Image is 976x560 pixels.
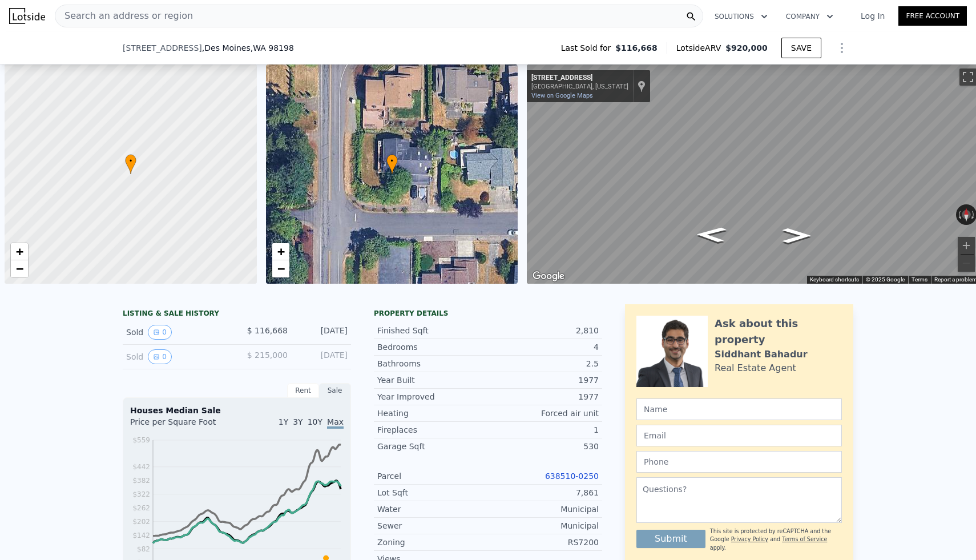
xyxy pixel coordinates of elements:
a: Zoom out [272,260,289,277]
div: 1 [488,424,599,436]
div: Property details [374,309,602,318]
tspan: $322 [132,490,150,498]
div: [STREET_ADDRESS] [531,74,628,83]
span: 3Y [293,417,303,426]
span: $ 116,668 [247,326,288,335]
a: Terms (opens in new tab) [912,276,927,283]
a: Log In [847,10,898,22]
a: Terms of Service [782,536,827,542]
div: LISTING & SALE HISTORY [123,309,351,320]
div: Lot Sqft [377,487,488,498]
div: [DATE] [297,349,348,364]
span: $ 215,000 [247,350,288,360]
div: 530 [488,441,599,452]
span: Lotside ARV [676,42,725,54]
input: Name [636,398,842,420]
div: Sold [126,325,228,340]
div: Forced air unit [488,408,599,419]
a: Zoom in [11,243,28,260]
div: • [125,154,136,174]
a: Show location on map [638,80,646,92]
div: Municipal [488,520,599,531]
path: Go East, S 262nd Pl [771,225,822,247]
tspan: $559 [132,436,150,444]
div: RS7200 [488,537,599,548]
a: Zoom out [11,260,28,277]
span: Last Sold for [561,42,616,54]
span: [STREET_ADDRESS] [123,42,202,54]
div: 1977 [488,374,599,386]
span: $920,000 [725,43,768,53]
div: Sold [126,349,228,364]
div: 1977 [488,391,599,402]
div: Heating [377,408,488,419]
div: This site is protected by reCAPTCHA and the Google and apply. [710,527,842,552]
div: 7,861 [488,487,599,498]
img: Lotside [9,8,45,24]
button: View historical data [148,349,172,364]
tspan: $82 [137,545,150,553]
tspan: $442 [132,463,150,471]
div: Municipal [488,503,599,515]
span: , Des Moines [202,42,294,54]
span: © 2025 Google [866,276,905,283]
span: Max [327,417,344,429]
tspan: $262 [132,504,150,512]
div: Houses Median Sale [130,405,344,416]
tspan: $142 [132,531,150,539]
button: Rotate counterclockwise [956,204,962,225]
a: Privacy Policy [731,536,768,542]
div: 2.5 [488,358,599,369]
span: 10Y [308,417,322,426]
a: View on Google Maps [531,92,593,99]
button: Solutions [705,6,777,27]
div: Real Estate Agent [715,361,796,375]
div: 4 [488,341,599,353]
span: • [386,156,398,166]
button: Submit [636,530,705,548]
span: , WA 98198 [251,43,294,53]
span: Search an address or region [55,9,193,23]
div: Zoning [377,537,488,548]
div: Bathrooms [377,358,488,369]
tspan: $382 [132,477,150,485]
button: Keyboard shortcuts [810,276,859,284]
a: Open this area in Google Maps (opens a new window) [530,269,567,284]
input: Email [636,425,842,446]
button: Show Options [830,37,853,59]
div: Sewer [377,520,488,531]
div: [DATE] [297,325,348,340]
div: Price per Square Foot [130,416,237,434]
a: Free Account [898,6,967,26]
img: Google [530,269,567,284]
div: 2,810 [488,325,599,336]
path: Go West, S 262nd Pl [683,223,740,246]
span: • [125,156,136,166]
span: $116,668 [615,42,658,54]
div: Sale [319,383,351,398]
div: Year Built [377,374,488,386]
span: − [16,261,23,276]
div: Rent [287,383,319,398]
button: Reset the view [962,204,970,225]
a: Zoom in [272,243,289,260]
button: SAVE [781,38,821,58]
button: Company [777,6,842,27]
div: Fireplaces [377,424,488,436]
span: − [277,261,284,276]
input: Phone [636,451,842,473]
span: + [277,244,284,259]
div: [GEOGRAPHIC_DATA], [US_STATE] [531,83,628,90]
div: • [386,154,398,174]
div: Year Improved [377,391,488,402]
span: + [16,244,23,259]
span: 1Y [279,417,288,426]
div: Ask about this property [715,316,842,348]
button: View historical data [148,325,172,340]
div: Parcel [377,470,488,482]
div: Siddhant Bahadur [715,348,808,361]
button: Zoom in [958,237,975,254]
a: 638510-0250 [545,472,599,481]
div: Finished Sqft [377,325,488,336]
div: Garage Sqft [377,441,488,452]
